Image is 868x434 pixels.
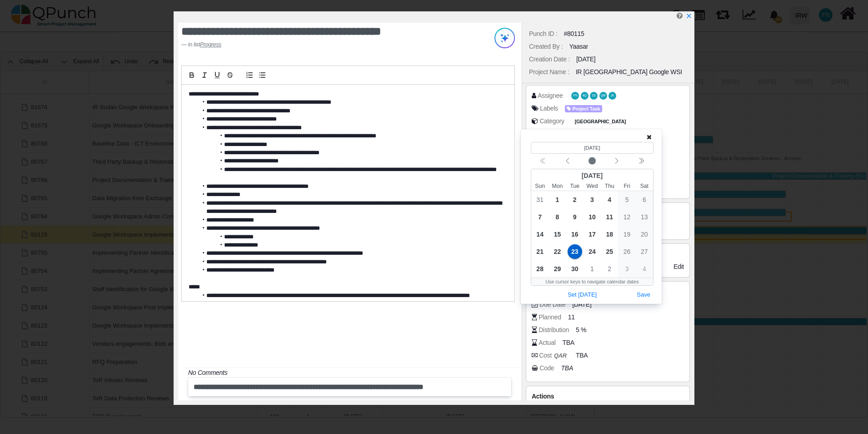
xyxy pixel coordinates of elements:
[602,244,617,259] span: 25
[585,210,599,224] span: 10
[549,260,566,278] div: 9/29/2025
[531,226,549,243] div: 9/14/2025
[629,155,653,167] button: Next year
[611,94,614,97] span: JK
[576,351,588,360] span: TBA
[549,226,566,243] div: 9/15/2025
[566,260,584,278] div: 9/30/2025
[568,313,575,322] span: 11
[533,227,547,242] span: 14
[550,244,564,259] span: 22
[539,325,569,335] div: Distribution
[576,67,682,77] div: IR [GEOGRAPHIC_DATA] Google WSI
[592,94,596,97] span: SS
[604,155,629,167] button: Next month
[568,227,582,242] span: 16
[599,92,607,100] span: Qasim Munir
[561,364,573,372] i: TBA
[549,243,566,260] div: 9/22/2025
[549,182,566,190] small: Monday
[613,157,620,165] svg: chevron left
[531,155,653,167] div: Calendar navigation
[531,169,653,182] div: [DATE]
[550,262,564,276] span: 29
[601,94,605,97] span: QM
[539,363,554,373] div: Code
[581,92,589,100] span: Aamar Qayum
[618,243,635,260] div: 9/26/2025
[618,208,635,226] div: 9/12/2025
[565,105,602,113] span: Project Task
[566,243,584,260] div: 9/23/2025 (Selected date)
[188,369,227,376] i: No Comments
[573,118,628,126] span: Kenya
[539,300,565,309] div: Due Date
[582,94,586,97] span: AQ
[602,227,617,242] span: 18
[564,157,571,165] svg: chevron left
[533,262,547,276] span: 28
[566,226,584,243] div: 9/16/2025
[539,116,564,126] div: Category
[618,260,635,278] div: 10/3/2025
[618,191,635,208] div: 9/5/2025
[566,208,584,226] div: 9/9/2025
[601,182,618,190] small: Thursday
[589,157,596,165] svg: circle fill
[576,325,586,335] span: 5 %
[568,210,582,224] span: 9
[531,278,653,285] div: Use cursor keys to navigate calendar dates
[584,191,601,208] div: 9/3/2025
[584,260,601,278] div: 10/1/2025
[550,227,564,242] span: 15
[585,192,599,207] span: 3
[602,210,617,224] span: 11
[531,182,549,190] small: Sunday
[550,210,564,224] span: 8
[568,244,582,259] span: 23
[585,227,599,242] span: 17
[540,104,558,113] div: Labels
[550,192,564,207] span: 1
[531,191,549,208] div: 8/31/2025
[533,210,547,224] span: 7
[576,55,595,64] div: [DATE]
[533,244,547,259] span: 21
[636,243,653,260] div: 9/27/2025
[618,226,635,243] div: 9/19/2025
[584,208,601,226] div: 9/10/2025
[636,226,653,243] div: 9/20/2025
[609,92,616,100] span: Japheth Karumwa
[531,260,549,278] div: 9/28/2025
[529,67,569,77] div: Project Name :
[568,192,582,207] span: 2
[529,55,570,64] div: Creation Date :
[573,94,577,97] span: FN
[618,182,635,190] small: Friday
[531,142,653,154] header: Selected date
[601,243,618,260] div: 9/25/2025
[584,226,601,243] div: 9/17/2025
[636,260,653,278] div: 10/4/2025
[549,191,566,208] div: 9/1/2025
[580,155,604,167] button: Current month
[585,244,599,259] span: 24
[602,262,617,276] span: 2
[585,262,599,276] span: 1
[566,182,584,190] small: Tuesday
[549,208,566,226] div: 9/8/2025
[538,91,563,101] div: Assignee
[584,145,600,151] bdi: [DATE]
[636,191,653,208] div: 9/6/2025
[601,260,618,278] div: 10/2/2025
[636,182,653,190] small: Saturday
[539,351,569,360] div: Cost
[566,191,584,208] div: 9/2/2025
[584,182,601,190] small: Wednesday
[638,157,645,165] svg: chevron double left
[584,243,601,260] div: 9/24/2025
[539,338,555,348] div: Actual
[532,393,554,400] span: Actions
[601,208,618,226] div: 9/11/2025
[562,338,574,348] span: TBA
